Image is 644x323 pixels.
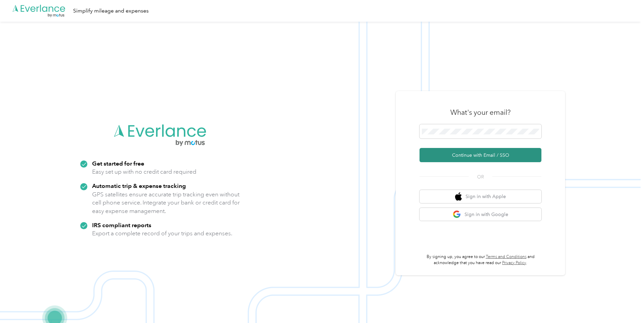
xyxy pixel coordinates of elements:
[469,173,492,180] span: OR
[92,168,196,176] p: Easy set up with no credit card required
[92,182,186,189] strong: Automatic trip & expense tracking
[450,108,511,117] h3: What's your email?
[453,210,461,219] img: google logo
[92,229,232,238] p: Export a complete record of your trips and expenses.
[92,190,240,215] p: GPS satellites ensure accurate trip tracking even without cell phone service. Integrate your bank...
[420,208,541,221] button: google logoSign in with Google
[92,160,144,167] strong: Get started for free
[420,148,541,162] button: Continue with Email / SSO
[486,254,527,259] a: Terms and Conditions
[420,254,541,266] p: By signing up, you agree to our and acknowledge that you have read our .
[73,7,149,15] div: Simplify mileage and expenses
[502,260,526,265] a: Privacy Policy
[420,190,541,203] button: apple logoSign in with Apple
[92,221,151,229] strong: IRS compliant reports
[455,192,462,201] img: apple logo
